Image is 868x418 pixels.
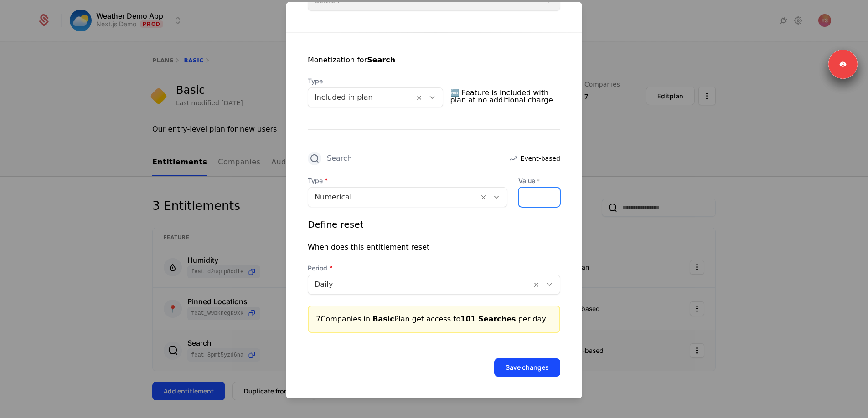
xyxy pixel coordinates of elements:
span: Period [308,264,560,273]
span: Event-based [521,154,560,163]
span: Type [308,77,443,86]
div: Define reset [308,219,363,231]
strong: Search [367,56,395,65]
div: 7 Companies in Plan get access to [316,314,552,325]
span: Basic [372,315,394,324]
span: per day [460,315,546,324]
span: Type [308,177,507,186]
span: 🆓 Feature is included with plan at no additional charge. [450,86,561,108]
label: Value [518,177,560,186]
button: Save changes [494,359,560,377]
div: Search [327,155,352,163]
div: Monetization for [308,55,395,66]
div: When does this entitlement reset [308,242,429,253]
span: 101 Searches [460,315,516,324]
